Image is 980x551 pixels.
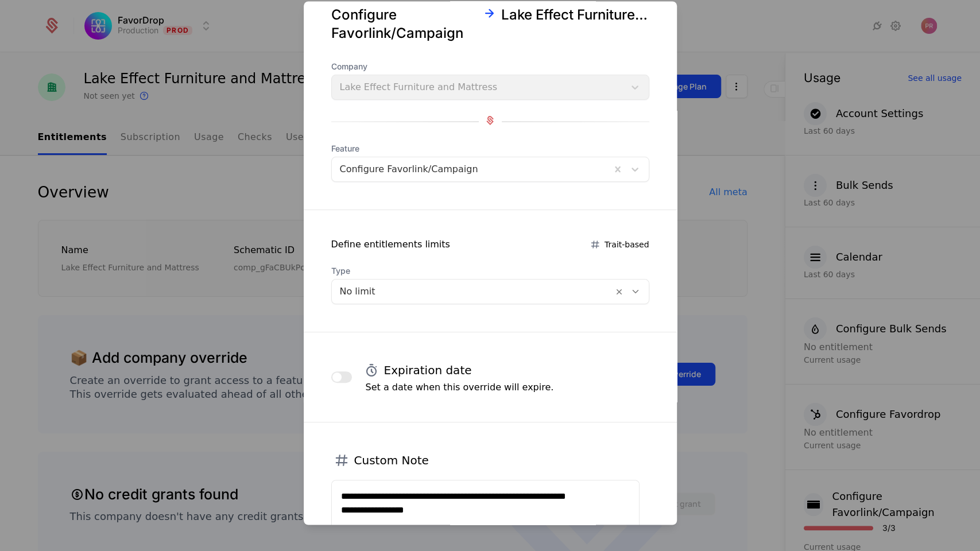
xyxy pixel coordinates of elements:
[605,239,649,250] span: Trait-based
[331,143,649,154] span: Feature
[354,452,429,468] h4: Custom Note
[331,238,450,251] div: Define entitlements limits
[331,61,649,72] span: Company
[366,381,554,394] p: Set a date when this override will expire.
[331,6,477,42] div: Configure Favorlink/Campaign
[501,6,649,42] div: Lake Effect Furniture and Mattress
[331,265,649,277] span: Type
[384,362,472,378] h4: Expiration date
